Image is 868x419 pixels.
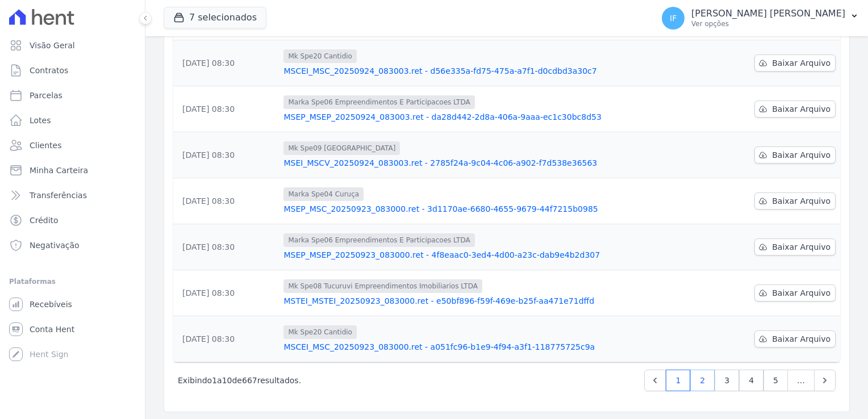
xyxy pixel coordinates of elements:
[242,376,257,385] span: 667
[283,65,642,77] a: MSCEI_MSC_20250924_083003.ret - d56e335a-fd75-475a-a7f1-d0cdbd3a30c7
[173,86,279,132] td: [DATE] 08:30
[772,195,831,207] span: Baixar Arquivo
[754,284,836,301] a: Baixar Arquivo
[30,40,75,51] span: Visão Geral
[772,333,831,345] span: Baixar Arquivo
[30,65,68,76] span: Contratos
[5,84,140,107] a: Parcelas
[5,209,140,232] a: Crédito
[763,370,788,391] a: 5
[283,187,364,201] span: Marka Spe04 Curuça
[178,375,301,386] p: Exibindo a de resultados.
[283,279,482,293] span: Mk Spe08 Tucuruvi Empreendimentos Imobiliarios LTDA
[644,370,666,391] a: Previous
[715,370,739,391] a: 3
[30,324,74,335] span: Conta Hent
[772,241,831,253] span: Baixar Arquivo
[653,2,868,34] button: IF [PERSON_NAME] [PERSON_NAME] Ver opções
[30,115,51,126] span: Lotes
[173,316,279,362] td: [DATE] 08:30
[283,95,474,109] span: Marka Spe06 Empreendimentos E Participacoes LTDA
[739,370,763,391] a: 4
[814,370,836,391] a: Next
[173,132,279,178] td: [DATE] 08:30
[5,34,140,57] a: Visão Geral
[5,109,140,132] a: Lotes
[5,184,140,207] a: Transferências
[173,178,279,224] td: [DATE] 08:30
[5,318,140,341] a: Conta Hent
[5,134,140,157] a: Clientes
[30,299,72,310] span: Recebíveis
[754,55,836,72] a: Baixar Arquivo
[173,270,279,316] td: [DATE] 08:30
[173,40,279,86] td: [DATE] 08:30
[690,370,715,391] a: 2
[212,376,217,385] span: 1
[754,146,836,164] a: Baixar Arquivo
[787,370,815,391] span: …
[283,157,642,169] a: MSEI_MSCV_20250924_083003.ret - 2785f24a-9c04-4c06-a902-f7d538e36563
[754,192,836,209] a: Baixar Arquivo
[173,224,279,270] td: [DATE] 08:30
[30,140,61,151] span: Clientes
[30,190,87,201] span: Transferências
[283,233,474,247] span: Marka Spe06 Empreendimentos E Participacoes LTDA
[754,238,836,255] a: Baixar Arquivo
[283,341,642,353] a: MSCEI_MSC_20250923_083000.ret - a051fc96-b1e9-4f94-a3f1-118775725c9a
[30,165,88,176] span: Minha Carteira
[283,141,400,155] span: Mk Spe09 [GEOGRAPHIC_DATA]
[772,103,831,115] span: Baixar Arquivo
[772,287,831,299] span: Baixar Arquivo
[222,376,232,385] span: 10
[691,19,845,28] p: Ver opções
[691,8,845,19] p: [PERSON_NAME] [PERSON_NAME]
[164,7,266,28] button: 7 selecionados
[754,100,836,118] a: Baixar Arquivo
[283,325,357,339] span: Mk Spe20 Cantidio
[283,203,642,215] a: MSEP_MSC_20250923_083000.ret - 3d1170ae-6680-4655-9679-44f7215b0985
[670,14,677,22] span: IF
[772,57,831,69] span: Baixar Arquivo
[5,59,140,82] a: Contratos
[283,49,357,63] span: Mk Spe20 Cantidio
[5,293,140,316] a: Recebíveis
[30,90,62,101] span: Parcelas
[5,234,140,257] a: Negativação
[30,240,80,251] span: Negativação
[283,111,642,123] a: MSEP_MSEP_20250924_083003.ret - da28d442-2d8a-406a-9aaa-ec1c30bc8d53
[283,249,642,261] a: MSEP_MSEP_20250923_083000.ret - 4f8eaac0-3ed4-4d00-a23c-dab9e4b2d307
[30,215,59,226] span: Crédito
[9,275,136,288] div: Plataformas
[754,330,836,347] a: Baixar Arquivo
[5,159,140,182] a: Minha Carteira
[666,370,690,391] a: 1
[772,149,831,161] span: Baixar Arquivo
[283,295,642,307] a: MSTEI_MSTEI_20250923_083000.ret - e50bf896-f59f-469e-b25f-aa471e71dffd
